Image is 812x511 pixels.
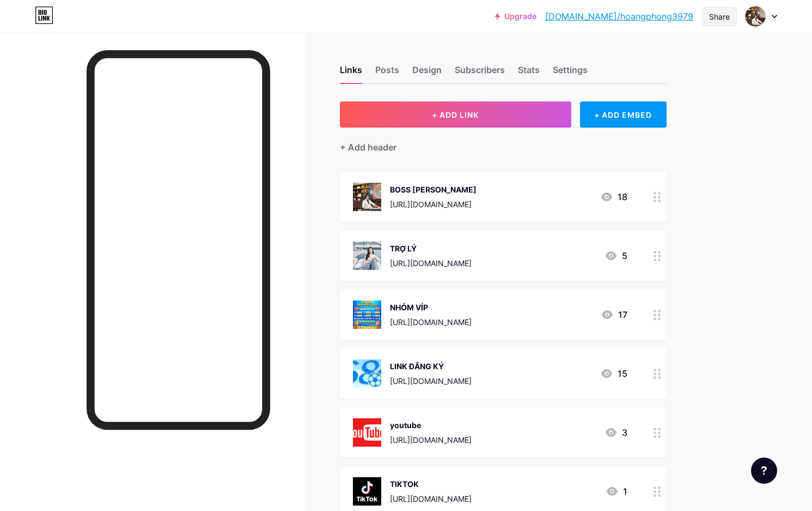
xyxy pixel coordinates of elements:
div: + Add header [340,141,396,154]
div: Subscribers [455,63,505,83]
div: 5 [605,249,627,262]
div: 1 [606,485,627,498]
img: youtube [353,418,381,447]
div: 17 [601,308,627,321]
img: LINK ĐĂNG KÝ [353,359,381,388]
div: Design [412,63,442,83]
div: Settings [553,63,588,83]
div: + ADD EMBED [580,101,667,128]
img: NHÓM VÍP [353,300,381,329]
a: [DOMAIN_NAME]/hoangphong3979 [545,10,693,23]
div: Links [340,63,362,83]
div: [URL][DOMAIN_NAME] [390,375,472,387]
span: + ADD LINK [432,110,479,119]
div: [URL][DOMAIN_NAME] [390,316,472,328]
button: + ADD LINK [340,101,571,128]
img: TRỢ LÝ [353,242,381,270]
div: LINK ĐĂNG KÝ [390,360,472,372]
div: TIKTOK [390,478,472,490]
div: TRỢ LÝ [390,243,472,254]
div: 18 [600,190,627,203]
div: Posts [375,63,399,83]
div: [URL][DOMAIN_NAME] [390,257,472,269]
a: Upgrade [495,12,536,21]
div: 15 [600,367,627,380]
div: [URL][DOMAIN_NAME] [390,493,472,504]
div: Stats [518,63,540,83]
img: TIKTOK [353,477,381,506]
div: Share [709,11,730,22]
img: BOSS HOÀNG PHONG [353,183,381,211]
img: Ne Jet [745,6,766,27]
div: NHÓM VÍP [390,302,472,313]
div: BOSS [PERSON_NAME] [390,184,477,195]
div: youtube [390,419,472,431]
div: 3 [605,426,627,439]
div: [URL][DOMAIN_NAME] [390,199,477,210]
div: [URL][DOMAIN_NAME] [390,434,472,446]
